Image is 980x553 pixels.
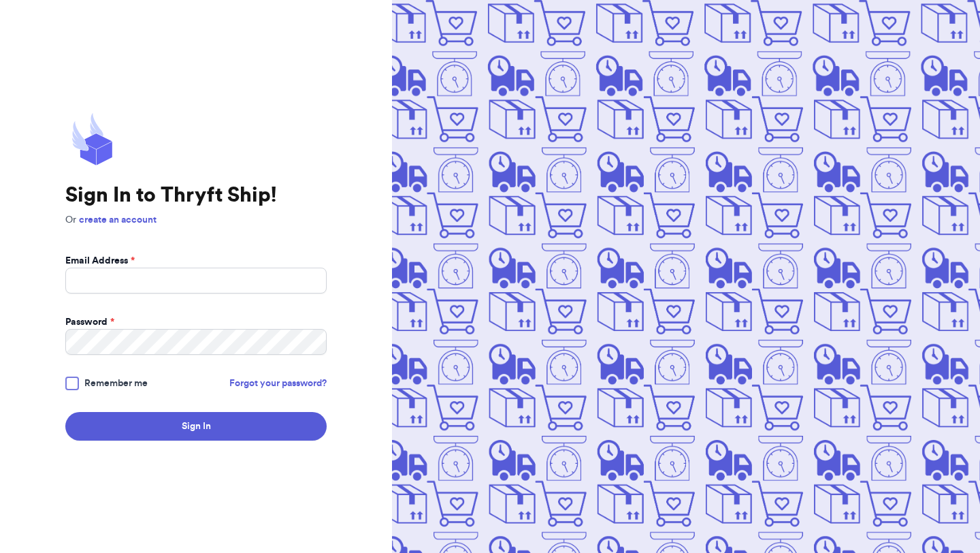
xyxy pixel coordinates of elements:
[79,215,157,225] a: create an account
[65,213,327,227] p: Or
[65,183,327,208] h1: Sign In to Thryft Ship!
[65,315,114,329] label: Password
[65,412,327,441] button: Sign In
[84,377,148,390] span: Remember me
[65,254,135,268] label: Email Address
[229,377,327,390] a: Forgot your password?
